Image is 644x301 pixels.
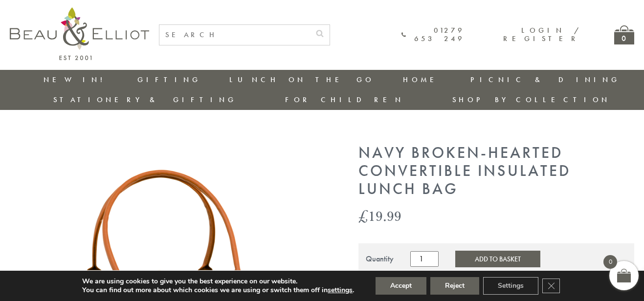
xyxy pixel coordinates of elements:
a: New in! [44,75,109,85]
a: Shop by collection [452,95,610,105]
button: Reject [430,277,479,295]
button: settings [328,286,353,295]
input: SEARCH [159,25,310,45]
a: Login / Register [503,25,580,43]
button: Settings [483,277,538,295]
button: Add to Basket [455,251,540,267]
a: Lunch On The Go [229,75,374,85]
a: Stationery & Gifting [53,95,237,105]
button: Close GDPR Cookie Banner [542,279,560,293]
h1: Navy Broken-hearted Convertible Insulated Lunch Bag [358,144,634,198]
bdi: 19.99 [358,206,401,226]
a: Picnic & Dining [470,75,620,85]
div: Quantity [366,255,394,263]
p: We are using cookies to give you the best experience on our website. [82,277,354,286]
button: Accept [376,277,426,295]
img: logo [10,7,149,60]
input: Product quantity [410,251,439,267]
span: £ [358,206,368,226]
a: Home [403,75,442,85]
span: 0 [603,255,617,269]
p: You can find out more about which cookies we are using or switch them off in . [82,286,354,295]
a: 0 [614,25,634,44]
a: Gifting [137,75,201,85]
a: For Children [285,95,404,105]
a: 01279 653 249 [401,26,465,43]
